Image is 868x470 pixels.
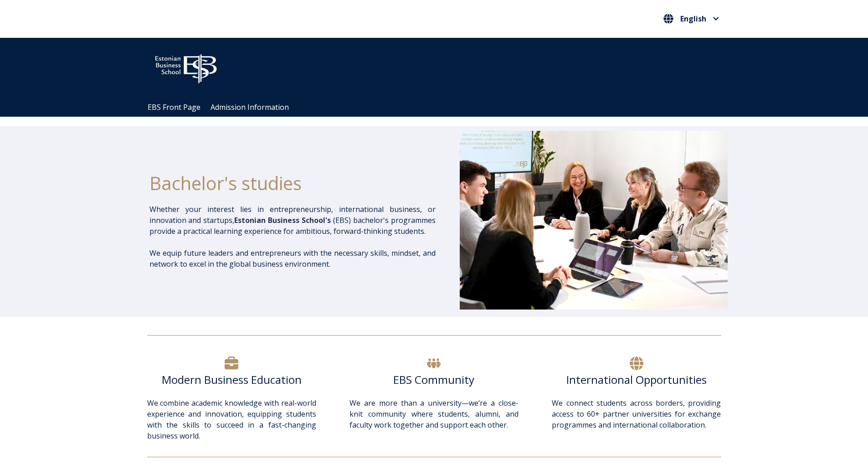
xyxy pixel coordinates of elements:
[147,398,316,441] span: We combine academic knowledge with real-world experience and innovation, equipping students with ...
[552,373,721,387] h6: International Opportunities
[349,398,519,441] p: We are more than a university—we’re a close-knit community where students, alumni, and faculty wo...
[460,131,728,310] img: Bachelor's at EBS
[149,248,436,269] p: We equip future leaders and entrepreneurs with the necessary skills, mindset, and network to exce...
[149,172,436,195] h1: Bachelor's studies
[211,102,289,112] a: Admission Information
[143,98,735,117] div: Navigation Menu
[680,15,706,22] span: English
[661,11,721,26] nav: Select your language
[661,11,721,26] button: English
[147,373,316,387] h6: Modern Business Education
[148,102,200,112] a: EBS Front Page
[400,63,512,73] span: Community for Growth and Resp
[552,398,721,430] p: We connect students across borders, providing access to 60+ partner universities for exchange pro...
[149,204,436,237] p: Whether your interest lies in entrepreneurship, international business, or innovation and startup...
[147,47,225,86] img: ebs_logo2016_white
[349,373,519,387] h6: EBS Community
[234,215,331,225] span: Estonian Business School's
